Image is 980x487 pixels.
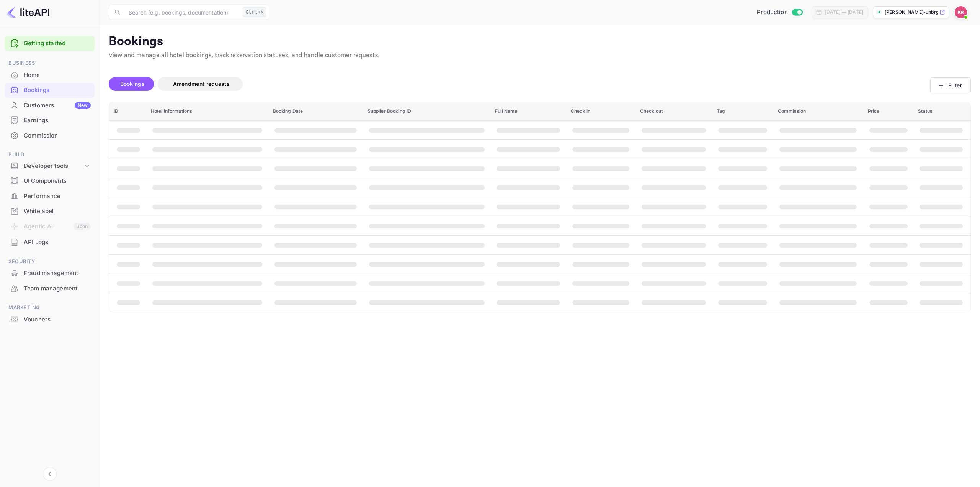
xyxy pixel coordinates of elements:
[5,159,95,173] div: Developer tools
[5,68,95,82] a: Home
[635,102,712,121] th: Check out
[5,83,95,98] div: Bookings
[5,83,95,97] a: Bookings
[124,5,240,20] input: Search (e.g. bookings, documentation)
[5,128,95,143] div: Commission
[913,102,970,121] th: Status
[24,315,91,324] div: Vouchers
[109,34,971,49] p: Bookings
[773,102,863,121] th: Commission
[24,131,91,140] div: Commission
[24,101,91,110] div: Customers
[5,266,95,281] div: Fraud management
[5,257,95,266] span: Security
[5,174,95,189] div: UI Components
[757,8,788,17] span: Production
[5,204,95,219] div: Whitelabel
[5,113,95,128] div: Earnings
[24,269,91,278] div: Fraud management
[566,102,635,121] th: Check in
[5,312,95,326] a: Vouchers
[5,174,95,188] a: UI Components
[5,281,95,295] a: Team management
[24,39,91,48] a: Getting started
[5,281,95,296] div: Team management
[146,102,268,121] th: Hotel informations
[173,80,230,87] span: Amendment requests
[24,192,91,201] div: Performance
[5,68,95,83] div: Home
[109,102,970,312] table: booking table
[43,467,57,481] button: Collapse navigation
[109,51,971,60] p: View and manage all hotel bookings, track reservation statuses, and handle customer requests.
[5,189,95,204] div: Performance
[5,151,95,159] span: Build
[490,102,566,121] th: Full Name
[109,102,146,121] th: ID
[24,238,91,247] div: API Logs
[268,102,363,121] th: Booking Date
[24,86,91,95] div: Bookings
[5,235,95,250] div: API Logs
[5,189,95,203] a: Performance
[6,6,49,18] img: LiteAPI logo
[5,113,95,127] a: Earnings
[712,102,773,121] th: Tag
[5,303,95,312] span: Marketing
[5,59,95,67] span: Business
[24,116,91,125] div: Earnings
[120,80,145,87] span: Bookings
[5,98,95,113] div: CustomersNew
[863,102,914,121] th: Price
[955,6,967,18] img: Kobus Roux
[754,8,805,17] div: Switch to Sandbox mode
[24,177,91,185] div: UI Components
[825,9,863,16] div: [DATE] — [DATE]
[24,162,83,171] div: Developer tools
[24,207,91,216] div: Whitelabel
[75,102,91,109] div: New
[5,235,95,249] a: API Logs
[930,77,971,93] button: Filter
[5,266,95,280] a: Fraud management
[24,71,91,80] div: Home
[24,284,91,293] div: Team management
[363,102,491,121] th: Supplier Booking ID
[5,312,95,327] div: Vouchers
[243,7,266,17] div: Ctrl+K
[885,9,938,16] p: [PERSON_NAME]-unbrg.[PERSON_NAME]...
[109,77,930,91] div: account-settings tabs
[5,128,95,143] a: Commission
[5,98,95,112] a: CustomersNew
[5,36,95,51] div: Getting started
[5,204,95,218] a: Whitelabel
